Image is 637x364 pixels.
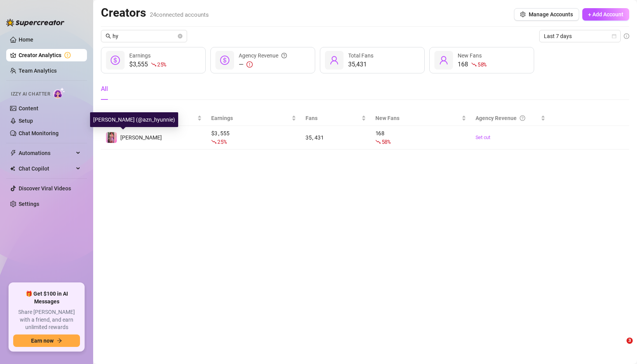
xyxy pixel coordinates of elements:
span: user [439,56,448,65]
a: Settings [19,201,39,207]
span: dollar-circle [220,56,229,65]
span: Izzy AI Chatter [11,91,50,98]
img: Chat Copilot [10,166,15,171]
a: Creator Analytics exclamation-circle [19,49,81,61]
span: fall [151,62,156,67]
a: Team Analytics [19,68,57,74]
span: Fans [305,114,360,122]
a: Set cut [476,134,545,141]
div: — [239,60,287,69]
div: [PERSON_NAME] (@azn_hyunnie) [90,112,178,127]
div: Agency Revenue [239,51,287,60]
input: Search creators [113,32,176,40]
span: Automations [19,147,74,159]
span: 3 [627,338,633,344]
span: 24 connected accounts [150,11,209,18]
a: Chat Monitoring [19,130,59,136]
a: Setup [19,118,33,124]
span: calendar [612,34,616,38]
span: search [106,33,111,39]
span: + Add Account [588,11,623,17]
span: 25 % [157,61,166,68]
span: 25 % [217,138,226,145]
th: Name [101,111,207,126]
span: Manage Accounts [529,11,573,17]
span: 58 % [382,138,391,145]
th: Fans [301,111,371,126]
span: Earnings [129,52,151,59]
div: $ 3,555 [211,129,296,146]
span: Chat Copilot [19,162,74,175]
span: fall [471,62,477,67]
div: Agency Revenue [476,114,539,122]
div: 168 [375,129,466,146]
span: setting [520,12,526,17]
span: Share [PERSON_NAME] with a friend, and earn unlimited rewards [13,308,80,331]
span: Earnings [211,114,290,122]
iframe: Intercom live chat [611,338,629,356]
span: fall [211,139,217,145]
div: All [101,84,108,94]
h2: Creators [101,5,209,20]
div: 168 [458,60,486,69]
button: close-circle [178,34,182,38]
button: + Add Account [582,8,629,21]
div: $3,555 [129,60,166,69]
img: logo-BBDzfeDw.svg [6,19,64,26]
img: AI Chatter [53,87,65,99]
span: exclamation-circle [246,61,253,68]
a: Discover Viral Videos [19,185,71,192]
img: Hyunnie [106,132,117,143]
span: New Fans [458,52,482,59]
span: dollar-circle [111,56,120,65]
th: New Fans [371,111,471,126]
span: user [330,56,339,65]
a: Home [19,37,33,43]
span: question-circle [281,51,287,60]
span: fall [375,139,381,145]
div: 35,431 [348,60,373,69]
span: 🎁 Get $100 in AI Messages [13,290,80,305]
span: thunderbolt [10,150,16,156]
span: arrow-right [57,338,62,343]
button: Manage Accounts [514,8,579,21]
span: question-circle [520,114,525,122]
th: Earnings [207,111,301,126]
span: New Fans [375,114,460,122]
span: Total Fans [348,52,373,59]
div: 35,431 [305,133,366,142]
span: Last 7 days [544,30,616,42]
span: [PERSON_NAME] [120,134,162,141]
a: Content [19,105,38,111]
span: info-circle [624,33,629,39]
span: Earn now [31,338,54,344]
button: Earn nowarrow-right [13,334,80,347]
span: 58 % [477,61,486,68]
